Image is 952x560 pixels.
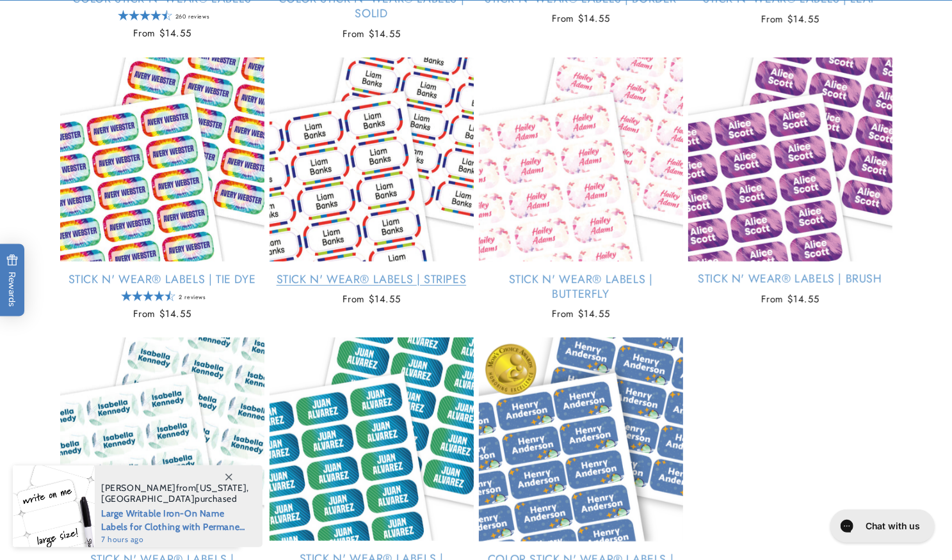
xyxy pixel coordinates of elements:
[101,483,249,504] span: from , purchased
[824,505,939,547] iframe: Gorgias live chat messenger
[60,272,264,287] a: Stick N' Wear® Labels | Tie Dye
[101,493,195,504] span: [GEOGRAPHIC_DATA]
[270,272,474,287] a: Stick N' Wear® Labels | Stripes
[6,254,19,307] span: Rewards
[196,482,246,494] span: [US_STATE]
[101,534,249,545] span: 7 hours ago
[10,458,162,496] iframe: Sign Up via Text for Offers
[479,272,683,302] a: Stick N' Wear® Labels | Butterfly
[688,272,892,286] a: Stick N' Wear® Labels | Brush
[101,504,249,534] span: Large Writable Iron-On Name Labels for Clothing with Permanent Laundry Marker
